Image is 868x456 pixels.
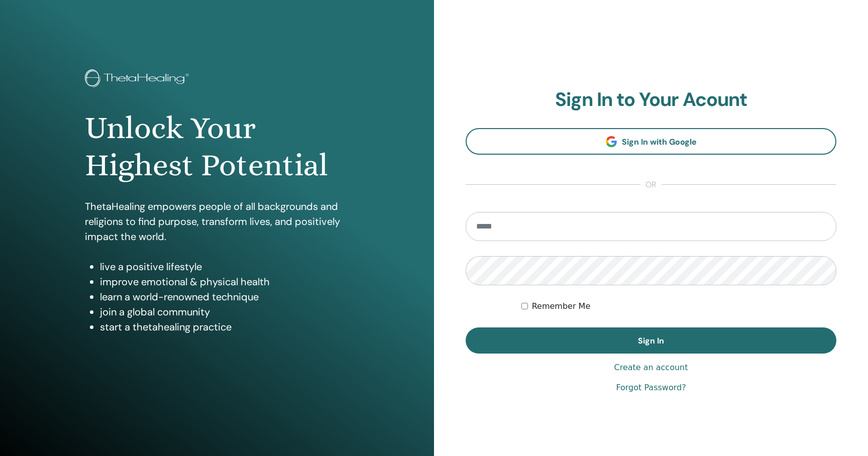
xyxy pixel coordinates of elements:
[638,335,664,346] span: Sign In
[85,199,349,244] p: ThetaHealing empowers people of all backgrounds and religions to find purpose, transform lives, a...
[85,109,349,184] h1: Unlock Your Highest Potential
[614,362,688,374] a: Create an account
[640,179,662,191] span: or
[100,259,349,274] li: live a positive lifestyle
[100,304,349,319] li: join a global community
[616,382,686,394] a: Forgot Password?
[100,319,349,334] li: start a thetahealing practice
[466,327,836,354] button: Sign In
[521,300,836,312] div: Keep me authenticated indefinitely or until I manually logout
[466,128,836,155] a: Sign In with Google
[100,274,349,289] li: improve emotional & physical health
[532,300,591,312] label: Remember Me
[100,289,349,304] li: learn a world-renowned technique
[466,88,836,111] h2: Sign In to Your Acount
[622,137,697,147] span: Sign In with Google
